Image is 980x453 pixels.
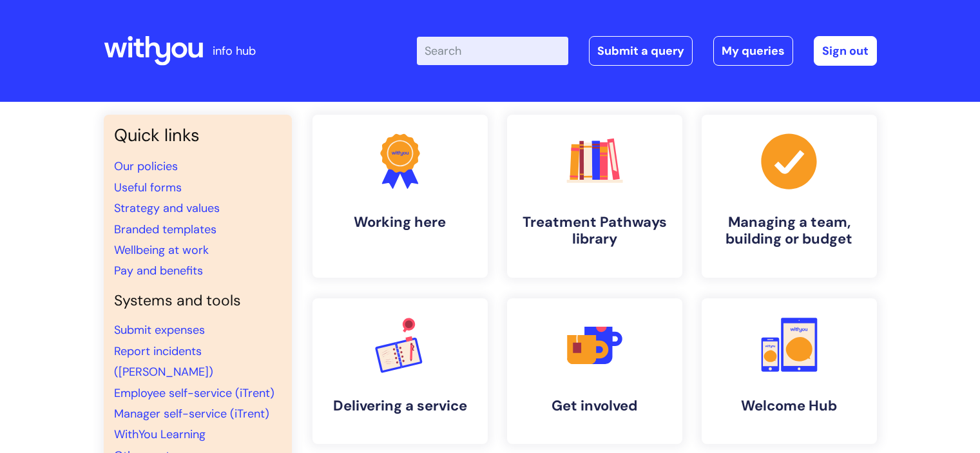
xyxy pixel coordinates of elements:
[713,36,793,66] a: My queries
[114,385,274,401] a: Employee self-service (iTrent)
[417,37,568,65] input: Search
[712,214,867,248] h4: Managing a team, building or budget
[114,427,206,442] a: WithYou Learning
[323,214,477,231] h4: Working here
[114,263,203,278] a: Pay and benefits
[712,398,867,414] h4: Welcome Hub
[114,406,269,421] a: Manager self-service (iTrent)
[114,180,182,195] a: Useful forms
[507,298,682,444] a: Get involved
[114,322,205,338] a: Submit expenses
[702,115,877,278] a: Managing a team, building or budget
[814,36,877,66] a: Sign out
[312,298,488,444] a: Delivering a service
[114,222,216,237] a: Branded templates
[114,242,209,258] a: Wellbeing at work
[114,343,213,380] a: Report incidents ([PERSON_NAME])
[114,292,282,310] h4: Systems and tools
[213,41,256,61] p: info hub
[517,214,672,248] h4: Treatment Pathways library
[507,115,682,278] a: Treatment Pathways library
[417,36,877,66] div: | -
[517,398,672,414] h4: Get involved
[323,398,477,414] h4: Delivering a service
[312,115,488,278] a: Working here
[589,36,693,66] a: Submit a query
[702,298,877,444] a: Welcome Hub
[114,125,282,146] h3: Quick links
[114,200,220,216] a: Strategy and values
[114,159,178,174] a: Our policies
